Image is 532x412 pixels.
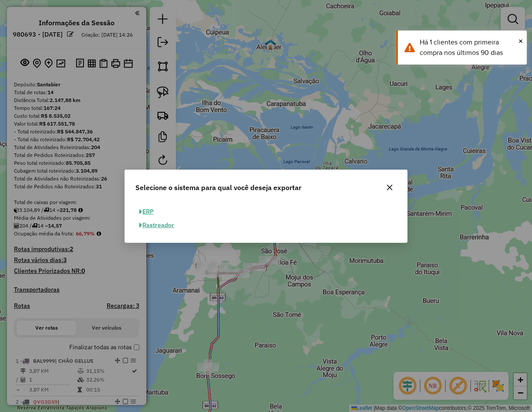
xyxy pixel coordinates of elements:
[519,34,523,48] button: Close
[519,36,523,46] span: ×
[135,182,301,193] span: Selecione o sistema para qual você deseja exportar
[420,37,520,58] div: Há 1 clientes com primeira compra nos últimos 90 dias
[135,218,178,232] button: Rastreador
[135,205,158,218] button: ERP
